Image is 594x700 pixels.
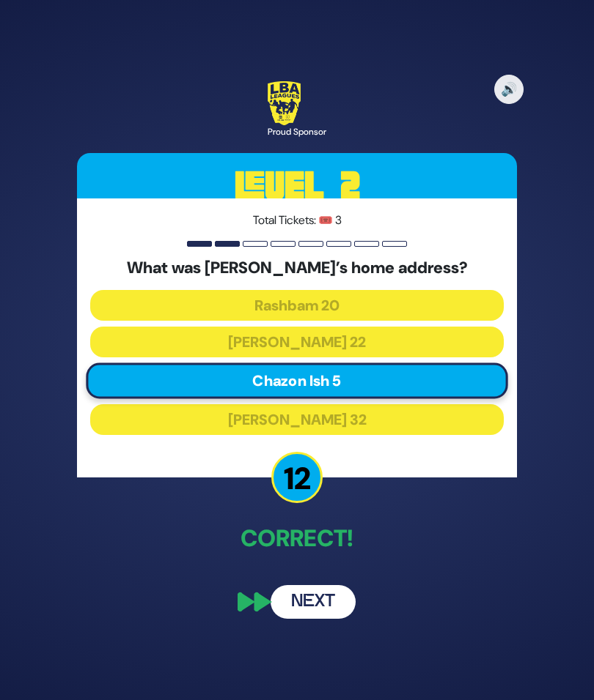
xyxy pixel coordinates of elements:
[271,585,356,619] button: Next
[271,452,323,503] p: 12
[86,362,507,398] button: Chazon Ish 5
[494,75,524,104] button: 🔊
[90,258,504,278] h5: What was [PERSON_NAME]’s home address?
[90,290,504,321] button: Rashbam 20
[268,81,301,125] img: LBA
[90,327,504,357] button: [PERSON_NAME] 22
[90,404,504,435] button: [PERSON_NAME] 32
[90,212,504,229] p: Total Tickets: 🎟️ 3
[268,125,326,138] div: Proud Sponsor
[77,521,517,556] p: Correct!
[77,153,517,219] h3: Level 2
